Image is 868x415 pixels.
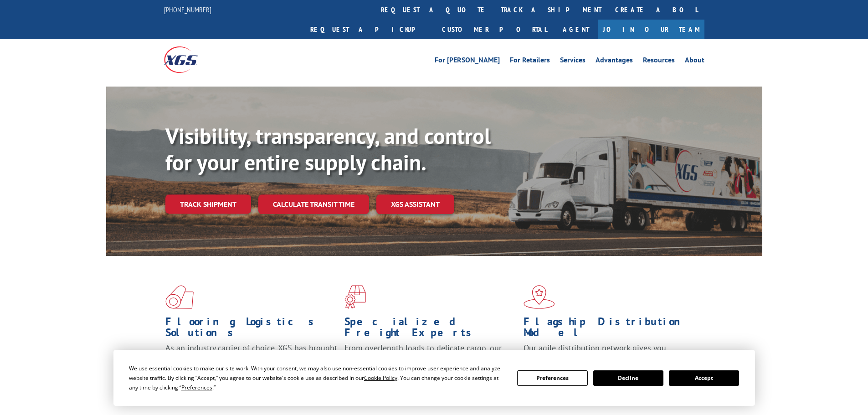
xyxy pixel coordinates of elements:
[129,364,506,392] div: We use essential cookies to make our site work. With your consent, we may also use non-essential ...
[435,56,500,67] a: For [PERSON_NAME]
[596,56,633,67] a: Advantages
[643,56,675,67] a: Resources
[165,316,338,343] h1: Flooring Logistics Solutions
[364,374,397,382] span: Cookie Policy
[344,285,366,309] img: xgs-icon-focused-on-flooring-red
[524,343,691,364] span: Our agile distribution network gives you nationwide inventory management on demand.
[165,285,194,309] img: xgs-icon-total-supply-chain-intelligence-red
[517,370,587,386] button: Preferences
[165,195,251,214] a: Track shipment
[165,343,337,375] span: As an industry carrier of choice, XGS has brought innovation and dedication to flooring logistics...
[669,370,739,386] button: Accept
[598,20,704,39] a: Join Our Team
[524,285,555,309] img: xgs-icon-flagship-distribution-model-red
[560,56,586,67] a: Services
[165,122,491,176] b: Visibility, transparency, and control for your entire supply chain.
[258,195,369,214] a: Calculate transit time
[164,5,211,14] a: [PHONE_NUMBER]
[376,195,454,214] a: XGS ASSISTANT
[593,370,663,386] button: Decline
[344,316,517,343] h1: Specialized Freight Experts
[554,20,598,39] a: Agent
[344,343,517,383] p: From overlength loads to delicate cargo, our experienced staff knows the best way to move your fr...
[685,56,704,67] a: About
[181,384,212,391] span: Preferences
[510,56,550,67] a: For Retailers
[303,20,435,39] a: Request a pickup
[113,350,755,406] div: Cookie Consent Prompt
[524,316,696,343] h1: Flagship Distribution Model
[435,20,554,39] a: Customer Portal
